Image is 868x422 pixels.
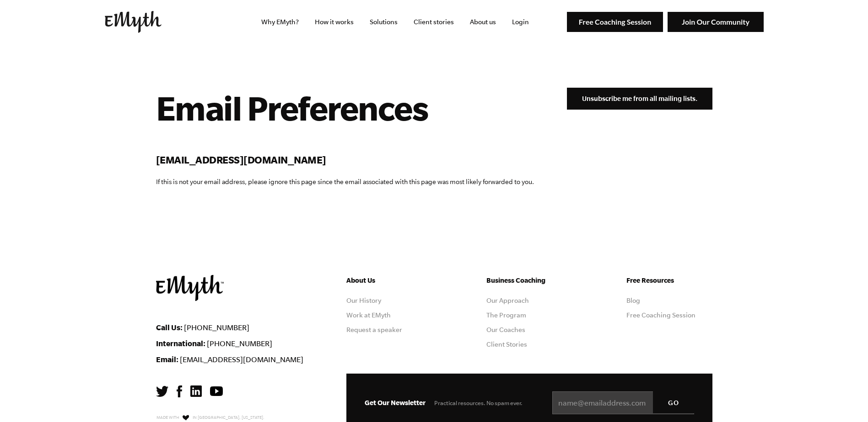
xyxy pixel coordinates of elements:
[346,275,432,286] h5: About Us
[156,275,224,301] img: EMyth
[486,326,525,333] a: Our Coaches
[156,153,534,167] h2: [EMAIL_ADDRESS][DOMAIN_NAME]
[184,323,249,332] a: [PHONE_NUMBER]
[156,323,183,332] strong: Call Us:
[668,12,764,32] img: Join Our Community
[207,339,272,348] a: [PHONE_NUMBER]
[365,399,426,406] span: Get Our Newsletter
[183,415,189,421] img: Love
[156,176,534,187] p: If this is not your email address, please ignore this page since the email associated with this p...
[210,386,223,396] img: YouTube
[626,297,640,304] a: Blog
[486,311,526,319] a: The Program
[156,355,178,364] strong: Email:
[346,326,402,333] a: Request a speaker
[156,386,168,397] img: Twitter
[105,11,162,33] img: EMyth
[486,297,529,304] a: Our Approach
[177,385,182,397] img: Facebook
[434,400,523,406] span: Practical resources. No spam ever.
[567,88,712,110] input: Unsubscribe me from all mailing lists.
[567,12,663,32] img: Free Coaching Session
[653,391,694,413] input: GO
[346,297,381,304] a: Our History
[156,339,205,348] strong: International:
[552,391,694,414] input: name@emailaddress.com
[190,385,202,397] img: LinkedIn
[626,311,695,319] a: Free Coaching Session
[486,341,527,348] a: Client Stories
[156,88,534,128] h1: Email Preferences
[180,355,303,364] a: [EMAIL_ADDRESS][DOMAIN_NAME]
[346,311,391,319] a: Work at EMyth
[486,275,572,286] h5: Business Coaching
[626,275,712,286] h5: Free Resources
